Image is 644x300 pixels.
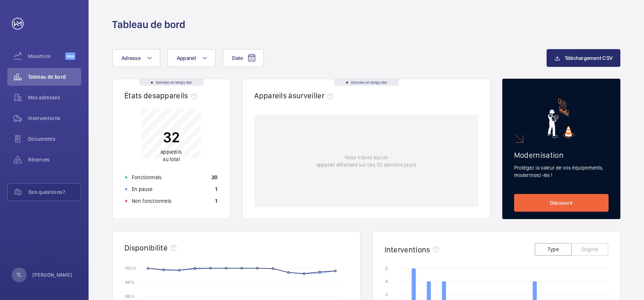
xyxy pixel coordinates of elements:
[28,188,81,196] span: Des questions?
[125,265,136,270] text: 100 %
[254,91,336,100] h2: Appareils à
[112,49,160,67] button: Adresse
[139,79,203,86] div: Données en temps réel
[28,73,81,81] span: Tableau de bord
[548,98,575,139] img: marketing-card.svg
[124,91,200,100] h2: États des
[547,49,621,67] button: Téléchargement CSV
[385,266,388,271] text: 5
[161,148,182,163] p: au total
[514,150,609,160] h2: Modernisation
[385,245,430,254] h2: Interventions
[385,292,388,297] text: 3
[65,52,75,60] span: Beta
[293,91,336,100] span: surveiller
[215,185,217,193] p: 1
[156,91,200,100] span: appareils
[215,197,217,205] p: 1
[132,174,162,181] p: Fonctionnels
[112,18,185,31] h1: Tableau de bord
[17,271,22,279] p: TL
[565,55,613,61] span: Téléchargement CSV
[161,149,182,155] span: appareils
[535,243,572,256] button: Type
[125,280,134,285] text: 98 %
[385,279,388,284] text: 4
[168,49,216,67] button: Appareil
[571,243,608,256] button: Origine
[125,294,134,299] text: 96 %
[132,197,172,205] p: Non fonctionnels
[211,174,218,181] p: 30
[334,79,399,86] div: Données en temps réel
[32,271,72,279] p: [PERSON_NAME]
[121,55,141,61] span: Adresse
[28,94,81,101] span: Mes adresses
[177,55,196,61] span: Appareil
[514,194,609,212] a: Découvrir
[316,154,416,168] p: Vous n'avez aucun appareil défaillant sur ces 30 derniers jours
[28,156,81,163] span: Réserves
[161,128,182,146] p: 32
[28,135,81,143] span: Documents
[28,115,81,122] span: Interventions
[514,164,609,179] p: Protégez la valeur de vos équipements, modernisez-les !
[28,52,65,60] span: Maximize
[232,55,243,61] span: Date
[223,49,264,67] button: Date
[124,243,168,252] h2: Disponibilité
[132,185,152,193] p: En pause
